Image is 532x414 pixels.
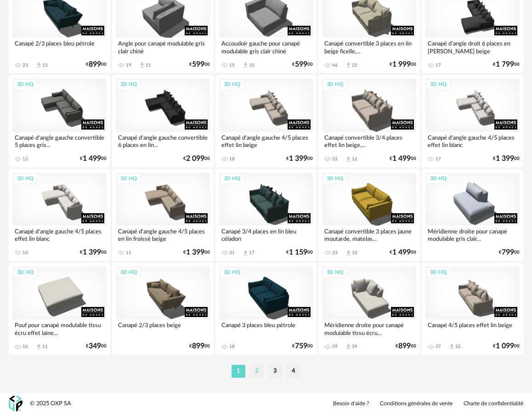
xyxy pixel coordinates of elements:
[493,156,520,162] div: € 00
[392,156,411,162] span: 1 499
[286,250,313,255] div: € 00
[9,169,110,261] a: 3D HQ Canapé d'angle gauche 4/5 places effet lin blanc 18 €1 39900
[496,62,514,68] span: 1 799
[242,250,249,256] span: Download icon
[35,343,42,350] span: Download icon
[86,343,107,349] div: € 00
[422,169,523,261] a: 3D HQ Méridienne droite pour canapé modulable gris clair... €79900
[242,62,249,68] span: Download icon
[23,250,28,255] div: 18
[35,62,42,68] span: Download icon
[436,62,441,68] div: 17
[116,79,141,91] div: 3D HQ
[425,38,520,56] div: Canapé d'angle droit 6 places en [PERSON_NAME] beige
[30,400,71,408] div: © 2025 OXP SA
[345,343,352,350] span: Download icon
[318,263,420,355] a: 3D HQ Méridienne droite pour canapé modulable tissu écru... 59 Download icon 39 €89900
[23,344,28,349] div: 16
[318,169,420,261] a: 3D HQ Canapé convertible 3 places jaune moutarde, matelas... 23 Download icon 10 €1 49900
[116,267,141,278] div: 3D HQ
[215,169,317,261] a: 3D HQ Canapé 3/4 places en lin bleu céladon 31 Download icon 17 €1 15900
[322,38,416,56] div: Canapé convertible 3 places en lin beige ficelle,...
[189,62,210,68] div: € 00
[426,173,451,185] div: 3D HQ
[232,365,245,378] li: 1
[502,250,514,255] span: 799
[499,250,520,255] div: € 00
[215,263,317,355] a: 3D HQ Canapé 3 places bleu pétrole 18 €75900
[126,62,131,68] div: 19
[23,62,28,68] div: 23
[289,156,307,162] span: 1 399
[42,344,48,349] div: 11
[345,62,352,68] span: Download icon
[333,400,369,408] a: Besoin d'aide ?
[268,365,282,378] li: 3
[318,75,420,167] a: 3D HQ Canapé convertible 3/4 places effet lin beige,... 22 Download icon 12 €1 49900
[112,169,214,261] a: 3D HQ Canapé d'angle gauche 4/5 places en lin froissé beige 11 €1 39900
[425,226,520,244] div: Méridienne droite pour canapé modulable gris clair...
[229,156,235,162] div: 18
[23,156,28,162] div: 12
[436,156,441,162] div: 17
[215,75,317,167] a: 3D HQ Canapé d'angle gauche 4/5 places effet lin beige 18 €1 39900
[352,250,357,255] div: 10
[322,319,416,338] div: Méridienne droite pour canapé modulable tissu écru...
[219,38,313,56] div: Accoudoir gauche pour canapé modulable gris clair chiné
[448,343,455,350] span: Download icon
[332,344,338,349] div: 59
[352,344,357,349] div: 39
[126,250,131,255] div: 11
[426,79,451,91] div: 3D HQ
[496,343,514,349] span: 1 099
[9,263,110,355] a: 3D HQ Pouf pour canapé modulable tissu écru effet laine... 16 Download icon 11 €34900
[13,173,38,185] div: 3D HQ
[229,344,235,349] div: 18
[116,38,210,56] div: Angle pour canapé modulable gris clair chiné
[289,250,307,255] span: 1 159
[116,226,210,244] div: Canapé d'angle gauche 4/5 places en lin froissé beige
[9,396,23,412] img: OXP
[332,250,338,255] div: 23
[229,62,235,68] div: 15
[80,156,107,162] div: € 00
[220,173,244,185] div: 3D HQ
[112,263,214,355] a: 3D HQ Canapé 2/3 places beige €89900
[116,132,210,150] div: Canapé d'angle gauche convertible 6 places en lin...
[287,365,300,378] li: 4
[89,343,101,349] span: 349
[398,343,411,349] span: 899
[295,62,307,68] span: 599
[13,267,38,278] div: 3D HQ
[12,132,107,150] div: Canapé d'angle gauche convertible 5 places gris...
[183,250,210,255] div: € 00
[116,319,210,338] div: Canapé 2/3 places beige
[390,156,416,162] div: € 00
[493,343,520,349] div: € 00
[390,62,416,68] div: € 00
[219,132,313,150] div: Canapé d'angle gauche 4/5 places effet lin beige
[186,156,204,162] span: 2 099
[292,62,313,68] div: € 00
[83,250,101,255] span: 1 399
[436,344,441,349] div: 37
[425,319,520,338] div: Canapé 4/5 places effet lin beige
[219,226,313,244] div: Canapé 3/4 places en lin bleu céladon
[426,267,451,278] div: 3D HQ
[12,226,107,244] div: Canapé d'angle gauche 4/5 places effet lin blanc
[332,62,338,68] div: 46
[396,343,416,349] div: € 00
[464,400,523,408] a: Charte de confidentialité
[352,156,357,162] div: 12
[345,250,352,256] span: Download icon
[86,62,107,68] div: € 00
[455,344,461,349] div: 22
[496,156,514,162] span: 1 399
[295,343,307,349] span: 759
[219,319,313,338] div: Canapé 3 places bleu pétrole
[392,62,411,68] span: 1 999
[220,267,244,278] div: 3D HQ
[186,250,204,255] span: 1 399
[493,62,520,68] div: € 00
[139,62,146,68] span: Download icon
